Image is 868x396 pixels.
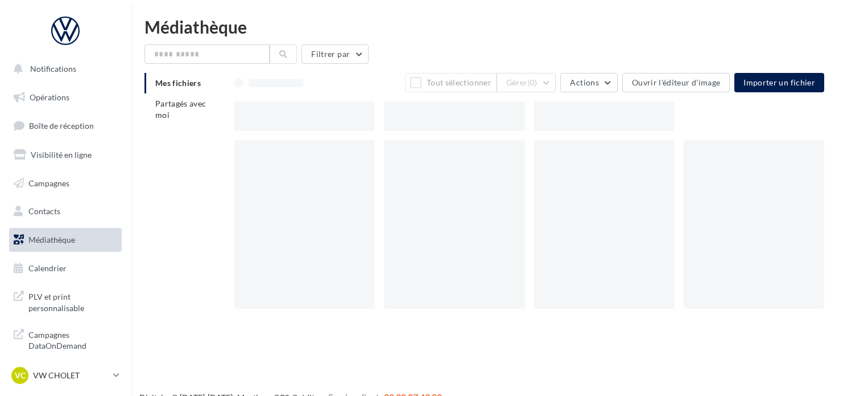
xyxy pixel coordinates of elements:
[301,44,369,64] button: Filtrer par
[9,365,122,386] a: VC VW CHOLET
[30,92,69,102] span: Opérations
[28,235,75,244] span: Médiathèque
[7,57,119,81] button: Notifications
[29,121,94,130] span: Boîte de réception
[7,143,124,167] a: Visibilité en ligne
[144,18,854,35] div: Médiathèque
[497,73,556,92] button: Gérer(0)
[7,284,124,318] a: PLV et print personnalisable
[7,199,124,223] a: Contacts
[28,206,60,216] span: Contacts
[15,370,26,381] span: VC
[734,73,824,92] button: Importer un fichier
[7,322,124,356] a: Campagnes DataOnDemand
[7,85,124,109] a: Opérations
[528,78,538,87] span: (0)
[560,73,617,92] button: Actions
[155,78,201,88] span: Mes fichiers
[7,228,124,252] a: Médiathèque
[622,73,730,92] button: Ouvrir l'éditeur d'image
[155,99,206,120] span: Partagés avec moi
[33,370,109,381] p: VW CHOLET
[31,150,92,160] span: Visibilité en ligne
[743,77,815,87] span: Importer un fichier
[570,77,598,87] span: Actions
[28,289,117,313] span: PLV et print personnalisable
[28,178,69,187] span: Campagnes
[7,113,124,138] a: Boîte de réception
[7,172,124,195] a: Campagnes
[28,327,117,352] span: Campagnes DataOnDemand
[7,256,124,280] a: Calendrier
[405,73,496,92] button: Tout sélectionner
[30,64,76,74] span: Notifications
[28,263,67,273] span: Calendrier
